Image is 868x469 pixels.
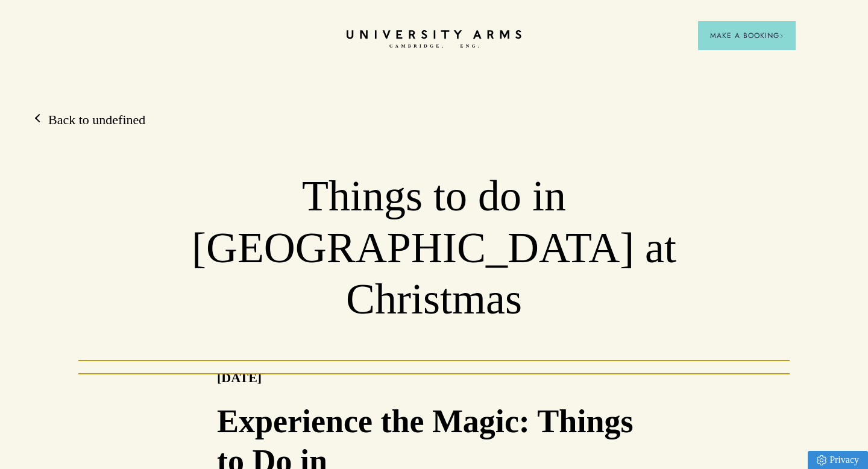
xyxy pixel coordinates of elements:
h1: Things to do in [GEOGRAPHIC_DATA] at Christmas [145,171,723,326]
a: Home [347,30,521,49]
span: Make a Booking [710,30,784,41]
a: Privacy [808,451,868,469]
button: Make a BookingArrow icon [698,21,796,50]
a: Back to undefined [36,111,145,129]
img: Privacy [817,455,826,465]
p: [DATE] [217,367,262,388]
img: Arrow icon [779,34,784,38]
